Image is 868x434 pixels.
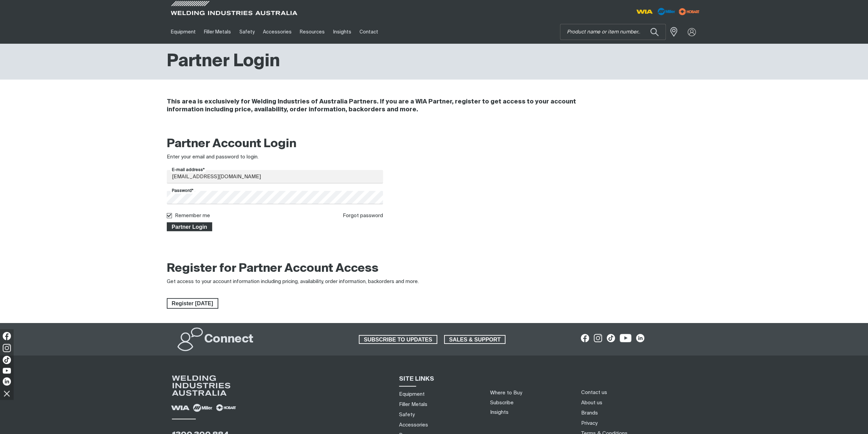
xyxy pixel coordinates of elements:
a: Accessories [259,20,296,44]
a: Filler Metals [200,20,235,44]
a: Insights [490,410,509,415]
div: Enter your email and password to login. [167,153,383,161]
span: SALES & SUPPORT [445,335,505,344]
button: Search products [643,24,666,40]
span: SITE LINKS [399,376,434,382]
a: Brands [581,409,598,417]
a: Filler Metals [399,401,427,408]
h2: Connect [204,332,253,347]
img: Facebook [3,332,11,340]
a: Contact us [581,389,607,396]
a: Safety [235,20,259,44]
a: Contact [355,20,382,44]
img: YouTube [3,368,11,374]
a: Equipment [167,20,200,44]
img: Instagram [3,344,11,352]
button: Partner Login [167,222,212,231]
h2: Register for Partner Account Access [167,261,379,276]
nav: Main [167,20,568,44]
img: LinkedIn [3,377,11,386]
h1: Partner Login [167,51,280,73]
span: Partner Login [167,222,212,231]
a: SALES & SUPPORT [444,335,506,344]
a: Subscribe [490,400,514,405]
a: Where to Buy [490,390,522,395]
span: Register [DATE] [167,298,218,309]
img: TikTok [3,356,11,364]
a: Register Today [167,298,218,309]
label: Remember me [175,213,210,218]
input: Product name or item number... [560,24,665,40]
a: About us [581,399,602,406]
span: Get access to your account information including pricing, availability, order information, backor... [167,279,419,284]
a: Accessories [399,421,428,429]
span: SUBSCRIBE TO UPDATES [359,335,437,344]
h2: Partner Account Login [167,137,383,152]
img: miller [677,6,702,17]
a: Privacy [581,420,597,427]
a: Insights [329,20,355,44]
img: hide socials [1,388,13,399]
a: Equipment [399,391,425,398]
h4: This area is exclusively for Welding Industries of Australia Partners. If you are a WIA Partner, ... [167,98,610,114]
a: Forgot password [343,213,383,218]
a: Resources [296,20,329,44]
a: Safety [399,411,415,418]
a: SUBSCRIBE TO UPDATES [359,335,437,344]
